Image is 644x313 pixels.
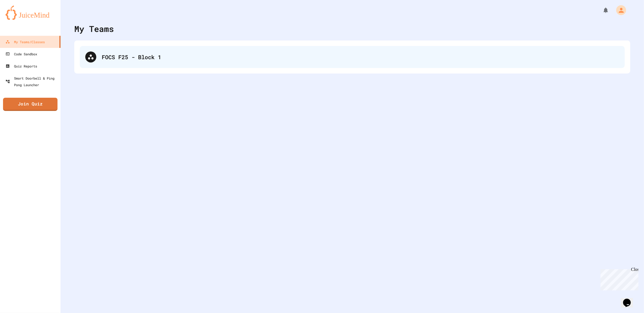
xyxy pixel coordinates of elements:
iframe: chat widget [621,291,638,307]
iframe: chat widget [598,267,638,290]
div: My Account [610,4,627,17]
div: Smart Doorbell & Ping Pong Launcher [6,75,58,88]
div: My Teams [74,23,114,35]
div: Quiz Reports [6,63,37,69]
div: My Teams/Classes [6,39,45,45]
div: My Notifications [592,6,610,15]
a: Join Quiz [3,98,57,111]
div: Chat with us now!Close [2,2,38,35]
div: FOCS F25 - Block 1 [80,46,625,68]
div: Code Sandbox [6,51,37,57]
div: FOCS F25 - Block 1 [102,53,619,61]
img: logo-orange.svg [6,6,55,20]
